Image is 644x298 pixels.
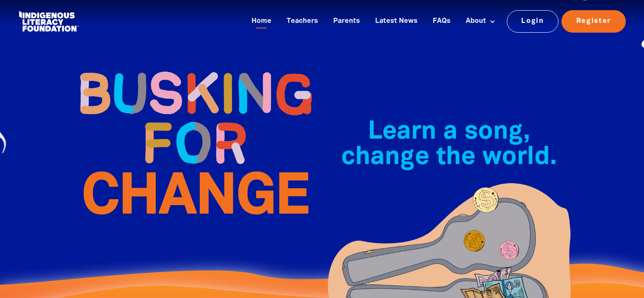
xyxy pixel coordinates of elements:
a: FAQs [428,14,456,28]
a: Teachers [282,14,323,28]
a: Latest News [370,14,423,28]
a: Login [507,10,559,32]
a: Register [561,10,626,32]
a: About [461,14,500,28]
a: Home [246,14,276,28]
span: Learn a song, change the world. [341,120,557,169]
a: Parents [328,14,365,28]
